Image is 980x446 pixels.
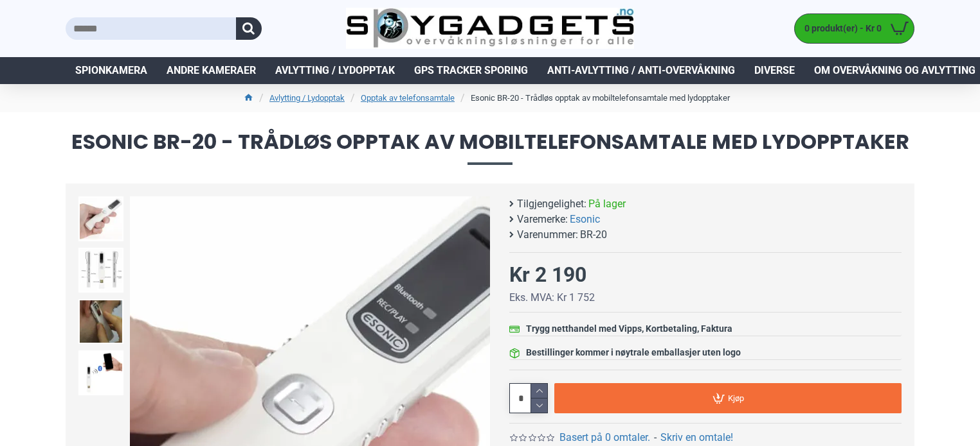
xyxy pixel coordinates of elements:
a: Anti-avlytting / Anti-overvåkning [538,57,745,84]
span: Andre kameraer [167,63,256,78]
img: Esonic BR-20 - Trådløs opptak av mobiltelefonsamtale med lydopptaker - SpyGadgets.no [78,196,123,241]
img: Esonic BR-20 - Trådløs opptak av mobiltelefonsamtale med lydopptaker - SpyGadgets.no [78,299,123,344]
img: Esonic BR-20 - Trådløs opptak av mobiltelefonsamtale med lydopptaker - SpyGadgets.no [78,248,123,293]
b: Varenummer: [517,227,578,243]
img: Esonic BR-20 - Trådløs opptak av mobiltelefonsamtale med lydopptaker - SpyGadgets.no [78,350,123,395]
b: Varemerke: [517,212,568,227]
img: SpyGadgets.no [346,8,635,49]
span: 0 produkt(er) - Kr 0 [795,22,885,35]
span: Avlytting / Lydopptak [275,63,395,78]
a: Basert på 0 omtaler. [559,430,650,445]
span: BR-20 [580,227,607,243]
a: Avlytting / Lydopptak [266,57,404,84]
span: På lager [588,196,626,212]
a: Skriv en omtale! [660,430,733,445]
a: Spionkamera [66,57,157,84]
b: Tilgjengelighet: [517,196,586,212]
a: Avlytting / Lydopptak [269,92,345,105]
a: 0 produkt(er) - Kr 0 [795,14,914,43]
span: GPS Tracker Sporing [414,63,528,78]
a: Diverse [745,57,804,84]
a: Esonic [570,212,600,227]
div: Trygg netthandel med Vipps, Kortbetaling, Faktura [526,322,732,336]
span: Esonic BR-20 - Trådløs opptak av mobiltelefonsamtale med lydopptaker [66,132,914,164]
b: - [654,431,657,443]
a: Opptak av telefonsamtale [361,92,455,105]
div: Bestillinger kommer i nøytrale emballasjer uten logo [526,346,741,359]
span: Om overvåkning og avlytting [814,63,975,78]
span: Spionkamera [75,63,147,78]
a: Andre kameraer [157,57,266,84]
span: Kjøp [728,394,744,402]
span: Anti-avlytting / Anti-overvåkning [547,63,735,78]
a: GPS Tracker Sporing [404,57,538,84]
div: Kr 2 190 [509,259,586,290]
div: Previous slide [130,365,152,388]
span: Diverse [754,63,795,78]
div: Next slide [467,365,490,388]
